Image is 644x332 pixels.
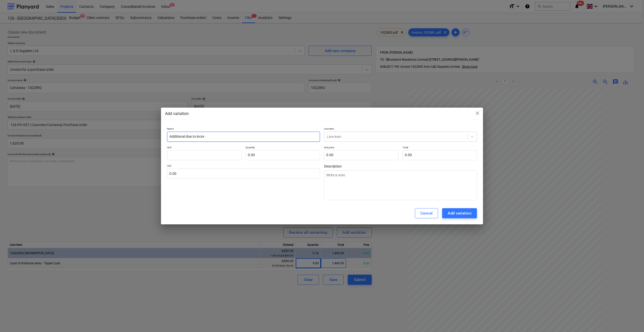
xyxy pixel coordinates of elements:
p: Unit [167,146,241,150]
p: Name [167,127,320,131]
p: Line-item [324,127,477,131]
div: Add variation [448,210,471,217]
div: Cancel [420,210,433,217]
span: close [474,110,480,116]
p: VAT [167,164,320,169]
iframe: Chat Widget [619,308,644,332]
div: Add variation [165,111,479,117]
span: Description [324,164,477,168]
button: Add variation [442,208,477,218]
p: Unit price [324,146,398,150]
button: Cancel [415,208,438,218]
p: Quantity [246,146,320,150]
div: close [474,110,480,118]
p: Total [402,146,477,150]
